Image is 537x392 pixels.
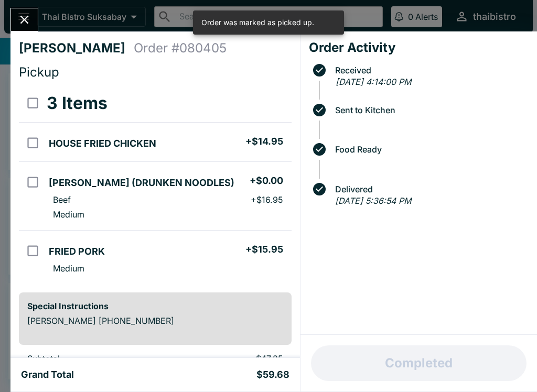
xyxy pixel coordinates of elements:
div: Order was marked as picked up. [201,14,314,31]
p: + $16.95 [251,194,283,205]
h5: + $0.00 [250,175,283,187]
p: $47.85 [182,353,283,364]
p: [PERSON_NAME] [PHONE_NUMBER] [27,315,283,326]
h5: [PERSON_NAME] (DRUNKEN NOODLES) [49,177,234,189]
h4: [PERSON_NAME] [19,40,134,56]
span: Pickup [19,64,59,80]
h5: + $15.95 [245,243,283,256]
h5: FRIED PORK [49,245,105,258]
h4: Order # 080405 [134,40,227,56]
em: [DATE] 5:36:54 PM [335,195,411,206]
h5: HOUSE FRIED CHICKEN [49,137,156,150]
p: Subtotal [27,353,166,364]
p: Medium [53,209,84,220]
button: Close [11,8,38,31]
span: Received [330,66,529,75]
p: Medium [53,263,84,274]
p: Beef [53,194,71,205]
span: Sent to Kitchen [330,105,529,115]
span: Food Ready [330,145,529,154]
h4: Order Activity [309,40,529,56]
h5: + $14.95 [245,135,283,148]
h5: Grand Total [21,368,74,381]
em: [DATE] 4:14:00 PM [336,77,411,87]
h3: 3 Items [47,93,108,114]
span: Delivered [330,184,529,194]
table: orders table [19,84,292,284]
h6: Special Instructions [27,301,283,311]
h5: $59.68 [256,368,289,381]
